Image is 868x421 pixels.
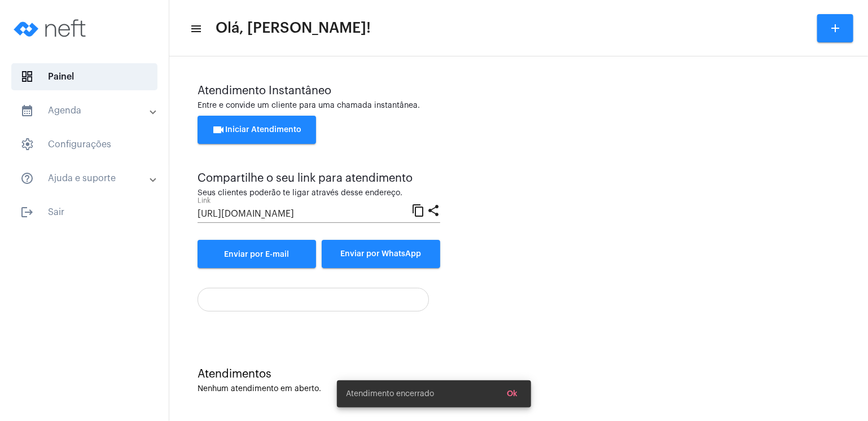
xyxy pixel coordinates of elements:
button: Ok [498,384,527,404]
span: Ok [507,390,518,398]
span: sidenav icon [20,70,34,84]
div: Compartilhe o seu link para atendimento [198,172,440,185]
mat-icon: sidenav icon [190,22,201,36]
img: logo-neft-novo-2.png [9,6,94,51]
span: sidenav icon [20,138,34,151]
mat-icon: videocam [212,123,226,137]
mat-panel-title: Agenda [20,104,151,117]
button: Iniciar Atendimento [198,116,316,144]
div: Seus clientes poderão te ligar através desse endereço. [198,189,440,198]
span: Enviar por E-mail [225,251,290,258]
mat-icon: sidenav icon [20,205,34,219]
span: Enviar por WhatsApp [341,250,422,258]
span: Configurações [11,131,157,158]
mat-icon: share [427,203,440,217]
div: Nenhum atendimento em aberto. [198,385,840,393]
mat-icon: content_copy [411,203,425,217]
mat-panel-title: Ajuda e suporte [20,172,151,185]
span: Olá, [PERSON_NAME]! [216,19,371,37]
div: Atendimento Instantâneo [198,85,840,97]
div: Atendimentos [198,368,840,380]
mat-icon: sidenav icon [20,172,34,185]
mat-expansion-panel-header: sidenav iconAjuda e suporte [7,165,169,192]
a: Enviar por E-mail [198,240,316,268]
div: Entre e convide um cliente para uma chamada instantânea. [198,102,840,110]
mat-expansion-panel-header: sidenav iconAgenda [7,97,169,124]
span: Sair [11,199,157,226]
span: Iniciar Atendimento [212,126,302,134]
mat-icon: sidenav icon [20,104,34,117]
span: Painel [11,63,157,90]
span: Atendimento encerrado [346,388,434,400]
button: Enviar por WhatsApp [322,240,440,268]
mat-icon: add [828,21,842,35]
